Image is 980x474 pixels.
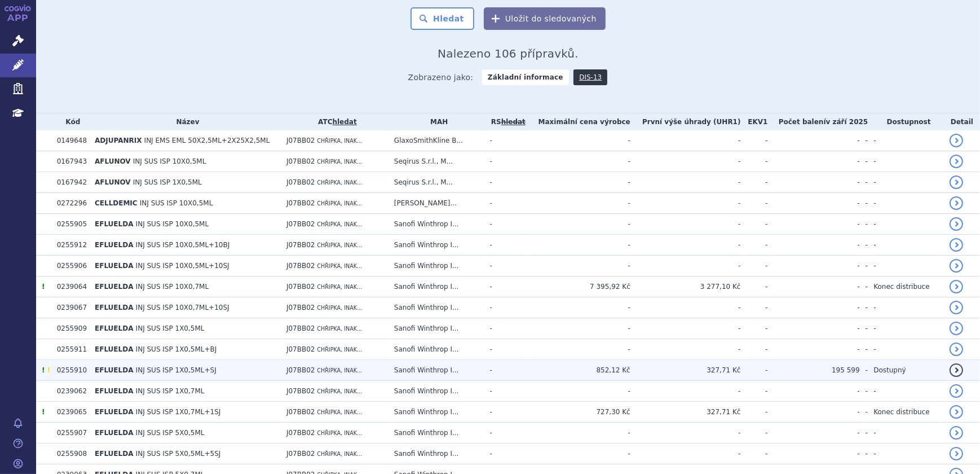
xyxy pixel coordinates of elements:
[741,113,768,130] th: EKV1
[286,450,315,458] span: J07BB02
[741,151,768,172] td: -
[950,343,963,356] a: detail
[136,220,209,228] span: INJ SUS ISP 10X0,5ML
[868,214,944,235] td: -
[286,283,315,291] span: J07BB02
[136,408,221,416] span: INJ SUS ISP 1X0,7ML+1SJ
[860,235,868,256] td: -
[51,360,89,381] td: 0255910
[741,423,768,444] td: -
[741,235,768,256] td: -
[630,151,741,172] td: -
[860,130,868,151] td: -
[51,235,89,256] td: 0255912
[95,283,133,291] span: EFLUELDA
[950,426,963,440] a: detail
[484,151,527,172] td: -
[317,263,362,269] span: CHŘIPKA, INAK...
[286,220,315,228] span: J07BB02
[868,339,944,360] td: -
[741,214,768,235] td: -
[527,130,630,151] td: -
[484,276,527,297] td: -
[860,193,868,214] td: -
[140,199,213,207] span: INJ SUS ISP 10X0,5ML
[286,262,315,270] span: J07BB02
[484,172,527,193] td: -
[527,193,630,214] td: -
[51,151,89,172] td: 0167943
[484,130,527,151] td: -
[95,178,131,186] span: AFLUNOV
[527,318,630,339] td: -
[767,256,859,276] td: -
[630,423,741,444] td: -
[95,241,133,249] span: EFLUELDA
[868,444,944,464] td: -
[950,405,963,419] a: detail
[484,113,527,130] th: RS
[317,305,362,311] span: CHŘIPKA, INAK...
[868,193,944,214] td: -
[527,402,630,423] td: 727,30 Kč
[95,366,133,374] span: EFLUELDA
[527,444,630,464] td: -
[286,429,315,437] span: J07BB02
[286,387,315,395] span: J07BB02
[527,151,630,172] td: -
[527,360,630,381] td: 852,12 Kč
[281,113,389,130] th: ATC
[860,172,868,193] td: -
[950,384,963,398] a: detail
[484,318,527,339] td: -
[868,172,944,193] td: -
[860,151,868,172] td: -
[741,193,768,214] td: -
[741,256,768,276] td: -
[950,301,963,314] a: detail
[950,363,963,377] a: detail
[860,339,868,360] td: -
[286,366,315,374] span: J07BB02
[95,220,133,228] span: EFLUELDA
[389,381,484,402] td: Sanofi Winthrop I...
[95,199,138,207] span: CELLDEMIC
[42,366,45,374] span: Tento přípravek má více úhrad.
[333,118,357,126] a: hledat
[51,339,89,360] td: 0255911
[868,381,944,402] td: -
[51,193,89,214] td: 0272296
[389,151,484,172] td: Seqirus S.r.l., M...
[527,113,630,130] th: Maximální cena výrobce
[868,235,944,256] td: -
[136,387,205,395] span: INJ SUS ISP 1X0,7ML
[136,241,230,249] span: INJ SUS ISP 10X0,5ML+10BJ
[950,322,963,335] a: detail
[860,381,868,402] td: -
[51,402,89,423] td: 0239065
[51,423,89,444] td: 0255907
[950,447,963,460] a: detail
[950,217,963,231] a: detail
[950,280,963,293] a: detail
[484,339,527,360] td: -
[389,339,484,360] td: Sanofi Winthrop I...
[286,345,315,353] span: J07BB02
[317,367,362,374] span: CHŘIPKA, INAK...
[389,276,484,297] td: Sanofi Winthrop I...
[286,157,315,165] span: J07BB02
[317,388,362,394] span: CHŘIPKA, INAK...
[95,450,133,458] span: EFLUELDA
[527,172,630,193] td: -
[860,423,868,444] td: -
[95,137,142,144] span: ADJUPANRIX
[95,304,133,311] span: EFLUELDA
[317,409,362,415] span: CHŘIPKA, INAK...
[868,256,944,276] td: -
[389,360,484,381] td: Sanofi Winthrop I...
[484,402,527,423] td: -
[767,151,859,172] td: -
[51,113,89,130] th: Kód
[317,138,362,144] span: CHŘIPKA, INAK...
[741,444,768,464] td: -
